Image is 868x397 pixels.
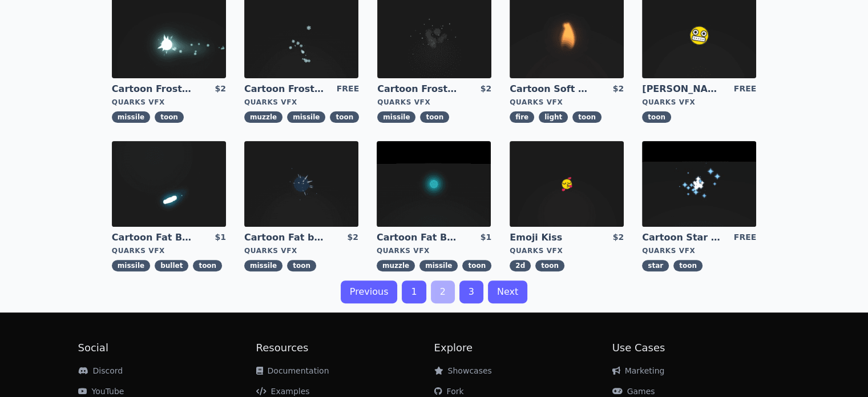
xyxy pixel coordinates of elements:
[347,231,358,244] div: $2
[215,231,225,244] div: $1
[256,387,310,396] a: Examples
[510,231,592,244] a: Emoji Kiss
[642,98,756,107] div: Quarks VFX
[481,83,491,95] div: $2
[193,260,222,271] span: toon
[613,231,624,244] div: $2
[510,111,534,123] span: fire
[215,83,225,95] div: $2
[612,366,665,375] a: Marketing
[78,340,256,356] h2: Social
[112,98,226,107] div: Quarks VFX
[510,83,592,95] a: Cartoon Soft CandleLight
[510,246,624,255] div: Quarks VFX
[510,260,531,271] span: 2d
[462,260,491,271] span: toon
[434,340,612,356] h2: Explore
[377,111,415,123] span: missile
[402,280,426,303] a: 1
[256,366,329,375] a: Documentation
[256,340,434,356] h2: Resources
[642,141,756,227] img: imgAlt
[734,83,756,95] div: FREE
[612,387,655,396] a: Games
[112,231,194,244] a: Cartoon Fat Bullet
[337,83,359,95] div: FREE
[420,111,449,123] span: toon
[642,111,671,123] span: toon
[244,231,326,244] a: Cartoon Fat bullet explosion
[642,231,724,244] a: Cartoon Star field
[642,83,724,95] a: [PERSON_NAME]
[287,111,325,123] span: missile
[377,246,491,255] div: Quarks VFX
[434,387,464,396] a: Fork
[377,260,415,271] span: muzzle
[612,340,790,356] h2: Use Cases
[419,260,458,271] span: missile
[78,387,124,396] a: YouTube
[377,231,459,244] a: Cartoon Fat Bullet Muzzle Flash
[112,111,150,123] span: missile
[572,111,601,123] span: toon
[510,98,624,107] div: Quarks VFX
[510,141,624,227] img: imgAlt
[244,98,359,107] div: Quarks VFX
[734,231,756,244] div: FREE
[112,260,150,271] span: missile
[244,246,358,255] div: Quarks VFX
[244,83,326,95] a: Cartoon Frost Missile Muzzle Flash
[330,111,359,123] span: toon
[112,83,194,95] a: Cartoon Frost Missile
[535,260,564,271] span: toon
[377,98,491,107] div: Quarks VFX
[613,83,624,95] div: $2
[112,141,226,227] img: imgAlt
[287,260,316,271] span: toon
[341,280,398,303] a: Previous
[459,280,483,303] a: 3
[155,111,184,123] span: toon
[244,141,358,227] img: imgAlt
[481,231,491,244] div: $1
[377,83,459,95] a: Cartoon Frost Missile Explosion
[78,366,123,375] a: Discord
[488,280,527,303] a: Next
[434,366,492,375] a: Showcases
[539,111,568,123] span: light
[642,260,669,271] span: star
[642,246,756,255] div: Quarks VFX
[155,260,188,271] span: bullet
[431,280,455,303] a: 2
[112,246,226,255] div: Quarks VFX
[673,260,703,271] span: toon
[244,260,282,271] span: missile
[377,141,491,227] img: imgAlt
[244,111,282,123] span: muzzle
